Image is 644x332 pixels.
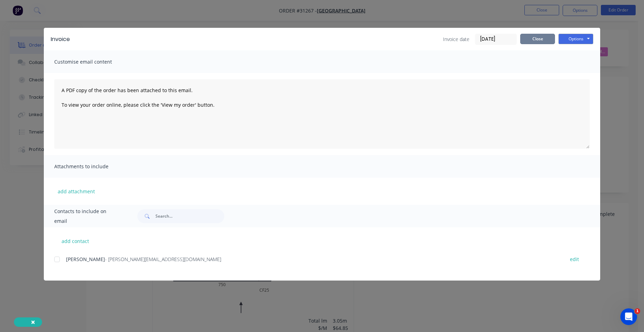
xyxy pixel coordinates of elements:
button: Close [520,34,555,44]
input: Search... [155,209,224,223]
iframe: Intercom live chat [620,308,637,325]
div: Invoice [51,35,70,43]
span: × [31,317,35,327]
span: Customise email content [54,57,131,67]
textarea: A PDF copy of the order has been attached to this email. To view your order online, please click ... [54,79,590,149]
button: edit [566,254,583,264]
button: Close [24,314,42,331]
span: 1 [635,308,640,314]
span: Attachments to include [54,162,131,171]
span: [PERSON_NAME] [66,256,105,262]
button: add contact [54,236,96,246]
span: - [PERSON_NAME][EMAIL_ADDRESS][DOMAIN_NAME] [105,256,221,262]
span: Contacts to include on email [54,207,120,226]
span: Invoice date [443,35,469,43]
button: add attachment [54,186,98,196]
button: Options [558,34,593,44]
